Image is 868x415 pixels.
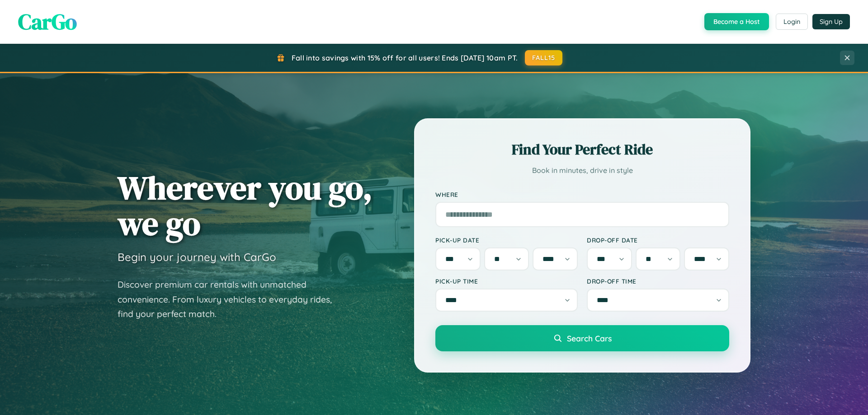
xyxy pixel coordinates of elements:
button: Search Cars [435,325,729,351]
label: Pick-up Time [435,277,578,285]
button: Sign Up [812,14,850,29]
label: Drop-off Time [587,277,729,285]
span: CarGo [18,7,77,37]
span: Search Cars [567,333,612,343]
button: FALL15 [525,50,563,65]
button: Login [776,14,808,30]
p: Discover premium car rentals with unmatched convenience. From luxury vehicles to everyday rides, ... [118,277,344,322]
button: Become a Host [704,13,769,30]
label: Drop-off Date [587,236,729,244]
label: Where [435,191,729,198]
p: Book in minutes, drive in style [435,164,729,177]
h2: Find Your Perfect Ride [435,140,729,159]
span: Fall into savings with 15% off for all users! Ends [DATE] 10am PT. [292,53,518,62]
h3: Begin your journey with CarGo [118,250,276,264]
label: Pick-up Date [435,236,578,244]
h1: Wherever you go, we go [118,170,373,241]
